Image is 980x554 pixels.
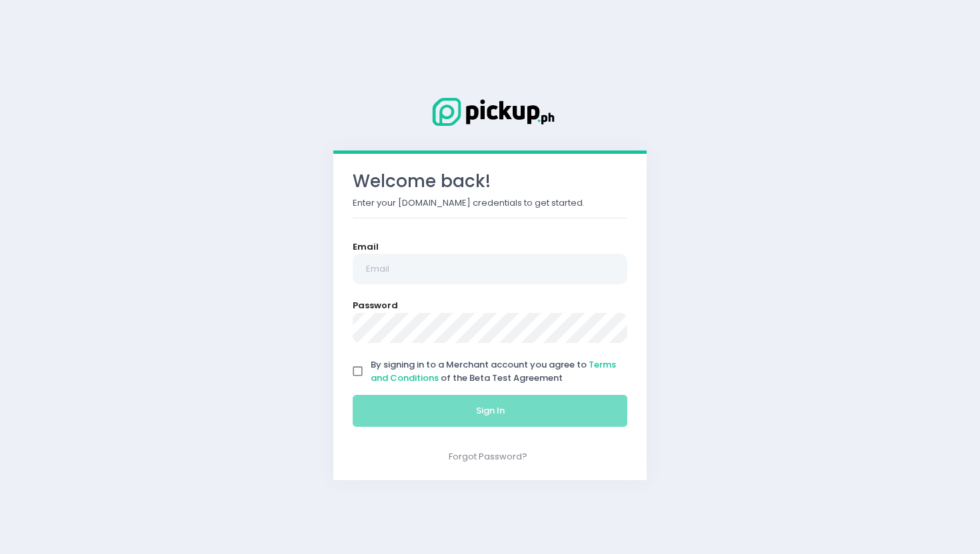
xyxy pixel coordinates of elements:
[353,240,379,254] label: Email
[353,299,398,312] label: Password
[423,95,557,129] img: Logo
[353,395,627,427] button: Sign In
[353,196,627,210] p: Enter your [DOMAIN_NAME] credentials to get started.
[353,254,627,284] input: Email
[371,358,616,384] a: Terms and Conditions
[449,450,527,463] a: Forgot Password?
[476,404,505,417] span: Sign In
[371,358,616,384] span: By signing in to a Merchant account you agree to of the Beta Test Agreement
[353,171,627,192] h3: Welcome back!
